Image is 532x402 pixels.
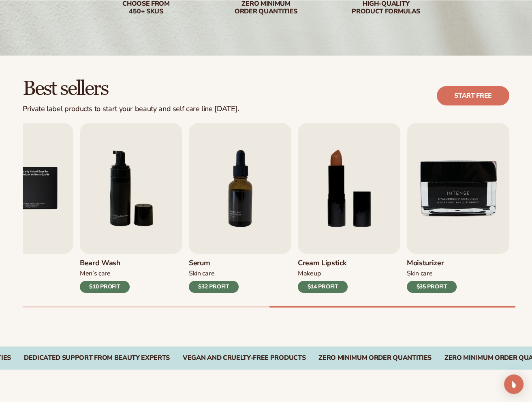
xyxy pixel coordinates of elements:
div: Private label products to start your beauty and self care line [DATE]. [23,105,239,114]
div: Makeup [298,269,348,278]
a: Start free [437,86,509,105]
div: Skin Care [407,269,457,278]
h3: Cream Lipstick [298,259,348,268]
div: Skin Care [189,269,239,278]
h2: Best sellers [23,78,239,100]
div: $35 PROFIT [407,281,457,293]
div: $14 PROFIT [298,281,348,293]
a: 7 / 9 [189,123,291,293]
div: $32 PROFIT [189,281,239,293]
h3: Beard Wash [80,259,130,268]
a: 8 / 9 [298,123,400,293]
div: Vegan and Cruelty-Free Products [183,354,306,362]
a: 6 / 9 [80,123,182,293]
div: DEDICATED SUPPORT FROM BEAUTY EXPERTS [24,354,170,362]
div: Men’s Care [80,269,130,278]
h3: Moisturizer [407,259,457,268]
div: Open Intercom Messenger [504,374,523,394]
div: Zero Minimum Order QuantitieS [318,354,432,362]
h3: Serum [189,259,239,268]
a: 9 / 9 [407,123,509,293]
div: $10 PROFIT [80,281,130,293]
